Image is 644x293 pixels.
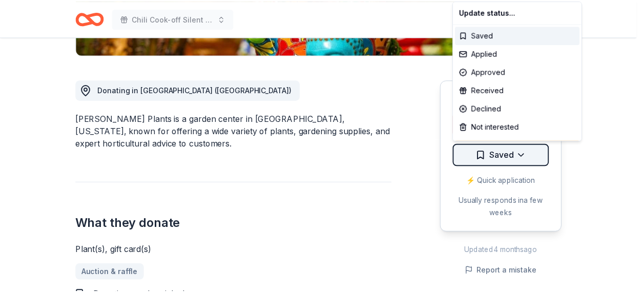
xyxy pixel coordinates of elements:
[460,99,586,118] div: Declined
[460,118,586,136] div: Not interested
[76,6,105,30] a: Home
[460,26,586,44] div: Saved
[76,113,396,150] div: [PERSON_NAME] Plants is a garden center in [GEOGRAPHIC_DATA], [US_STATE], known for offering a wi...
[76,244,396,257] div: Plant(s), gift card(s)
[460,62,586,81] div: Approved
[470,265,543,278] button: Report a mistake
[458,175,555,187] div: ⚡️ Quick application
[460,44,586,62] div: Applied
[99,86,295,94] span: Donating in [GEOGRAPHIC_DATA] ([GEOGRAPHIC_DATA])
[445,245,568,257] div: Updated 4 months ago
[458,195,555,220] div: Usually responds in a few weeks
[76,216,396,232] h2: What they donate
[134,12,216,25] span: Chili Cook-off Silent Auction
[460,3,586,21] div: Update status...
[495,149,520,162] span: Saved
[76,265,146,281] a: Auction & raffle
[460,81,586,99] div: Received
